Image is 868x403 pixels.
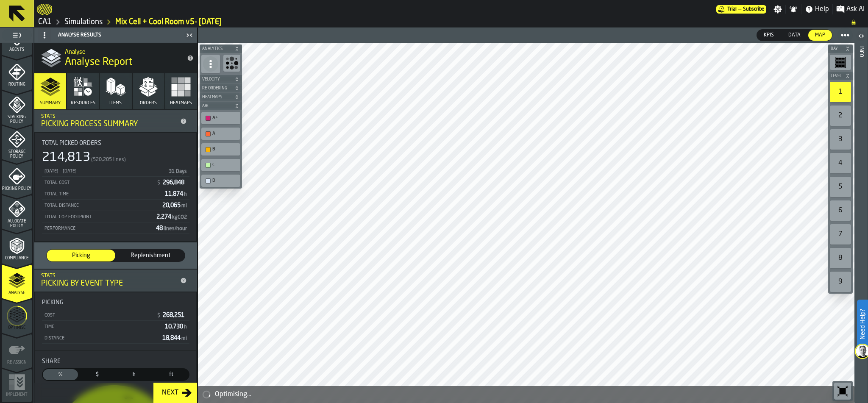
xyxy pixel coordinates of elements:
[2,219,32,228] span: Allocate Policy
[833,4,868,14] label: button-toggle-Ask AI
[829,47,843,51] span: Bay
[830,129,851,150] div: 3
[200,75,242,83] button: button-
[2,291,32,295] span: Analyse
[2,195,32,229] li: menu Allocate Policy
[829,74,843,78] span: Level
[200,142,242,157] div: button-toolbar-undefined
[115,17,222,27] a: link-to-/wh/i/76e2a128-1b54-4d66-80d4-05ae4c277723/simulations/c38f314d-0e71-4aac-b74d-bb28aa3e7256
[44,203,159,208] div: Total Distance
[781,29,808,41] label: button-switch-multi-Data
[42,299,189,306] div: Title
[200,104,233,108] span: ABC
[42,358,189,365] div: Title
[801,4,832,14] label: button-toggle-Help
[738,6,741,12] span: —
[165,324,188,330] span: 10,730
[212,147,238,152] div: B
[200,384,248,401] a: logo-header
[2,115,32,124] span: Stacking Policy
[41,120,177,129] div: Picking Process Summary
[35,292,196,350] div: stat-Picking
[785,31,804,39] span: Data
[140,100,157,106] span: Orders
[42,368,79,381] label: button-switch-multi-Share
[71,100,95,106] span: Resources
[770,5,785,14] label: button-toggle-Settings
[830,224,851,245] div: 7
[116,249,185,262] label: button-switch-multi-Replenishment
[203,145,239,154] div: B
[45,371,76,378] span: %
[2,82,32,87] span: Routing
[225,56,239,70] svg: Show Congestion
[109,100,122,106] span: Items
[808,30,832,41] div: thumb
[830,153,851,173] div: 4
[170,100,192,106] span: Heatmaps
[172,215,187,220] span: kgCO2
[828,151,853,175] div: button-toolbar-undefined
[727,6,737,12] span: Trial
[157,313,160,319] span: $
[212,131,238,136] div: A
[44,180,153,186] div: Total Cost
[830,248,851,268] div: 8
[200,102,242,110] button: button-
[181,203,187,208] span: mi
[828,128,853,151] div: button-toolbar-undefined
[200,93,242,101] button: button-
[2,160,32,194] li: menu Picking Policy
[80,369,115,380] div: thumb
[203,129,239,138] div: A
[44,324,161,330] div: Time
[855,29,867,44] label: button-toggle-Open
[184,30,195,40] label: button-toggle-Close me
[200,173,242,189] div: button-toolbar-undefined
[42,321,189,332] div: StatList-item-Time
[828,72,853,80] button: button-
[812,31,829,39] span: Map
[65,47,180,56] h2: Sub Title
[2,47,32,52] span: Agents
[846,4,865,14] span: Ask AI
[2,392,32,397] span: Implement
[760,31,777,39] span: KPIs
[156,225,188,231] span: 48
[2,29,32,41] label: button-toggle-Toggle Full Menu
[41,273,177,279] div: Stats
[42,188,189,200] div: StatList-item-Total Time
[2,256,32,261] span: Compliance
[716,5,766,14] div: Menu Subscription
[2,264,32,298] li: menu Analyse
[830,177,851,197] div: 5
[50,251,112,260] span: Picking
[41,279,177,288] div: Picking by event type
[155,371,187,378] span: ft
[44,214,153,220] div: Total CO2 Footprint
[198,386,854,403] div: alert-Optimising...
[830,82,851,102] div: 1
[36,28,184,42] div: Analyse Results
[163,180,186,186] span: 296,848
[2,21,32,55] li: menu Agents
[162,203,188,208] span: 20,065
[42,140,189,147] div: Title
[200,95,233,100] span: Heatmaps
[830,272,851,292] div: 9
[757,30,781,41] div: thumb
[42,358,61,365] span: Share
[200,157,242,173] div: button-toolbar-undefined
[828,53,853,72] div: button-toolbar-undefined
[716,5,766,14] a: link-to-/wh/i/76e2a128-1b54-4d66-80d4-05ae4c277723/pricing/
[43,369,78,380] div: thumb
[2,125,32,159] li: menu Storage Policy
[44,336,159,341] div: Distance
[222,53,242,75] div: button-toolbar-undefined
[44,226,153,231] div: Performance
[64,17,103,27] a: link-to-/wh/i/76e2a128-1b54-4d66-80d4-05ae4c277723
[37,17,865,27] nav: Breadcrumb
[165,191,188,197] span: 11,874
[153,369,189,380] div: thumb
